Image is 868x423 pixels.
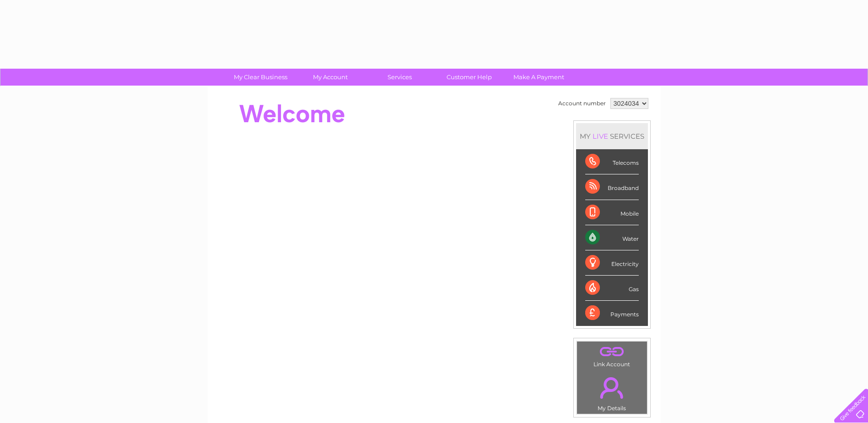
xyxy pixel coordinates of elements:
[591,132,610,141] div: LIVE
[577,369,647,414] td: My Details
[585,276,639,301] div: Gas
[579,372,645,404] a: .
[585,250,639,276] div: Electricity
[362,69,437,86] a: Services
[585,301,639,325] div: Payments
[501,69,577,86] a: Make A Payment
[431,69,507,86] a: Customer Help
[585,200,639,225] div: Mobile
[585,149,639,174] div: Telecoms
[556,96,608,111] td: Account number
[576,123,648,149] div: MY SERVICES
[585,174,639,200] div: Broadband
[223,69,298,86] a: My Clear Business
[579,344,645,360] a: .
[577,341,647,370] td: Link Account
[292,69,368,86] a: My Account
[585,225,639,250] div: Water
